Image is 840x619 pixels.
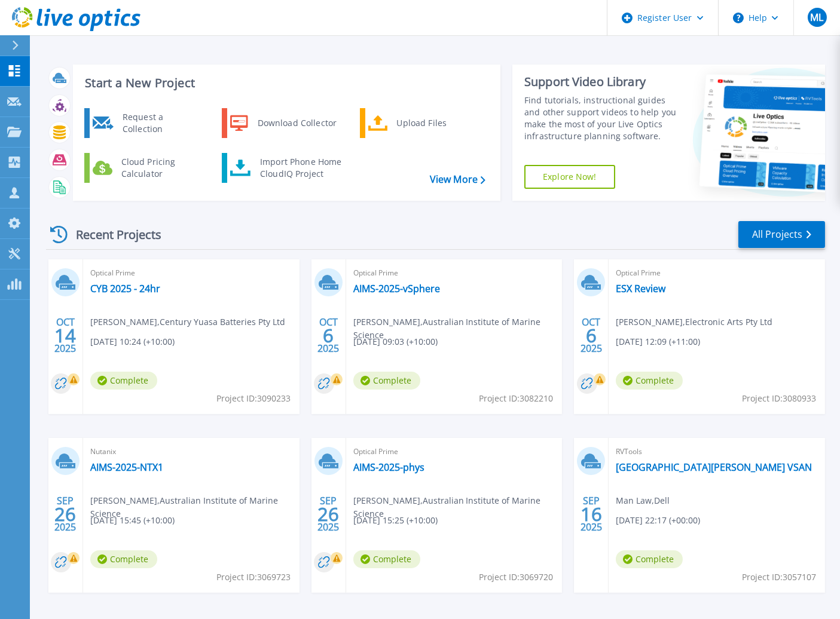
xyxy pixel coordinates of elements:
span: Man Law , Dell [616,494,670,507]
div: OCT 2025 [580,314,603,357]
a: AIMS-2025-NTX1 [90,461,163,473]
a: AIMS-2025-phys [353,461,424,473]
a: Download Collector [222,108,344,138]
div: Recent Projects [46,220,178,249]
div: Download Collector [252,111,342,135]
span: Project ID: 3069720 [479,571,553,584]
div: Request a Collection [117,111,204,135]
span: Project ID: 3057107 [742,571,816,584]
span: ML [810,13,823,22]
div: Find tutorials, instructional guides and other support videos to help you make the most of your L... [524,94,680,142]
h3: Start a New Project [85,76,485,90]
a: Cloud Pricing Calculator [84,153,207,183]
span: 6 [323,330,334,341]
span: Complete [90,550,157,568]
span: Nutanix [90,445,292,458]
div: OCT 2025 [54,314,77,357]
span: [DATE] 15:45 (+10:00) [90,514,175,527]
span: Complete [90,372,157,390]
a: [GEOGRAPHIC_DATA][PERSON_NAME] VSAN [616,461,812,473]
span: Optical Prime [353,445,555,458]
div: OCT 2025 [317,314,340,357]
span: Project ID: 3082210 [479,392,553,405]
span: [PERSON_NAME] , Australian Institute of Marine Science [353,315,563,342]
span: Project ID: 3080933 [742,392,816,405]
a: Upload Files [360,108,482,138]
span: Optical Prime [353,266,555,280]
span: 26 [54,509,76,519]
a: AIMS-2025-vSphere [353,283,440,295]
span: [DATE] 09:03 (+10:00) [353,335,438,348]
a: CYB 2025 - 24hr [90,283,160,295]
div: Cloud Pricing Calculator [115,156,204,180]
span: Optical Prime [90,266,292,280]
span: [PERSON_NAME] , Australian Institute of Marine Science [90,494,300,520]
a: Explore Now! [524,165,615,189]
span: Complete [616,550,683,568]
div: SEP 2025 [317,492,340,536]
div: Upload Files [391,111,479,135]
a: Request a Collection [84,108,207,138]
span: [DATE] 15:25 (+10:00) [353,514,438,527]
span: Complete [353,550,420,568]
div: SEP 2025 [54,492,77,536]
div: Import Phone Home CloudIQ Project [254,156,347,180]
span: 6 [586,330,597,341]
a: All Projects [738,221,825,248]
div: Support Video Library [524,74,680,90]
span: Project ID: 3069723 [216,571,291,584]
span: 16 [581,509,602,519]
span: Complete [616,372,683,390]
a: ESX Review [616,283,665,295]
span: [PERSON_NAME] , Century Yuasa Batteries Pty Ltd [90,315,285,329]
span: [DATE] 22:17 (+00:00) [616,514,700,527]
span: Project ID: 3090233 [216,392,291,405]
span: [PERSON_NAME] , Electronic Arts Pty Ltd [616,315,772,329]
span: 14 [54,330,76,341]
span: [DATE] 12:09 (+11:00) [616,335,700,348]
div: SEP 2025 [580,492,603,536]
a: View More [430,174,485,185]
span: Optical Prime [616,266,818,280]
span: [DATE] 10:24 (+10:00) [90,335,175,348]
span: Complete [353,372,420,390]
span: RVTools [616,445,818,458]
span: 26 [317,509,339,519]
span: [PERSON_NAME] , Australian Institute of Marine Science [353,494,563,520]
